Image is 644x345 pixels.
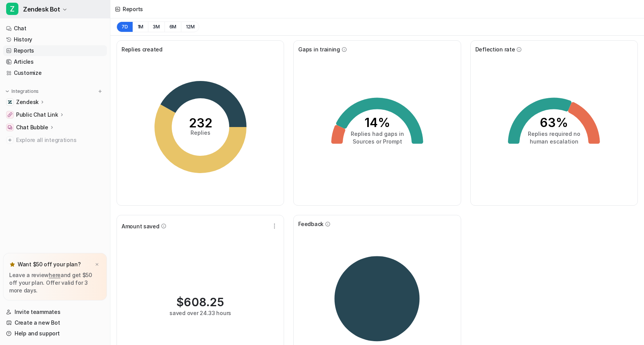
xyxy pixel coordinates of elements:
tspan: 14% [364,115,390,130]
span: Amount saved [122,222,159,230]
a: Explore all integrations [3,135,107,145]
img: Chat Bubble [8,125,12,130]
img: menu_add.svg [97,89,103,94]
tspan: 232 [189,116,212,130]
span: Z [6,3,18,15]
div: Reports [123,5,143,13]
p: Zendesk [16,98,39,106]
tspan: human escalation [530,138,578,145]
button: 7D [117,21,133,32]
span: Replies created [122,45,163,53]
button: Integrations [3,87,41,95]
span: Zendesk Bot [23,4,60,15]
a: here [49,272,61,278]
img: Public Chat Link [8,112,12,117]
p: Chat Bubble [16,124,48,131]
p: Leave a review and get $50 off your plan. Offer valid for 3 more days. [9,271,101,294]
img: star [9,261,15,267]
tspan: Replies [191,129,210,136]
p: Want $50 off your plan? [18,261,81,268]
div: saved over 24.33 hours [169,309,231,317]
p: Integrations [11,88,39,94]
a: History [3,34,107,45]
button: 3M [148,21,164,32]
tspan: 63% [540,115,568,130]
p: Public Chat Link [16,111,58,119]
span: Gaps in training [298,45,340,53]
a: Reports [3,45,107,56]
img: expand menu [5,89,10,94]
img: Zendesk [8,100,12,104]
a: Help and support [3,328,107,339]
span: Explore all integrations [16,134,104,146]
a: Customize [3,68,107,78]
tspan: Replies required no [528,130,580,137]
div: $ [176,295,224,309]
span: Feedback [298,220,324,228]
img: explore all integrations [6,136,14,144]
a: Articles [3,56,107,67]
a: Invite teammates [3,307,107,317]
button: 12M [181,21,199,32]
a: Create a new Bot [3,317,107,328]
span: 608.25 [184,295,224,309]
img: x [95,262,99,267]
span: Deflection rate [475,45,515,53]
a: Chat [3,23,107,34]
tspan: Replies had gaps in [350,130,404,137]
tspan: Sources or Prompt [352,138,402,145]
button: 1M [133,21,148,32]
button: 6M [164,21,181,32]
